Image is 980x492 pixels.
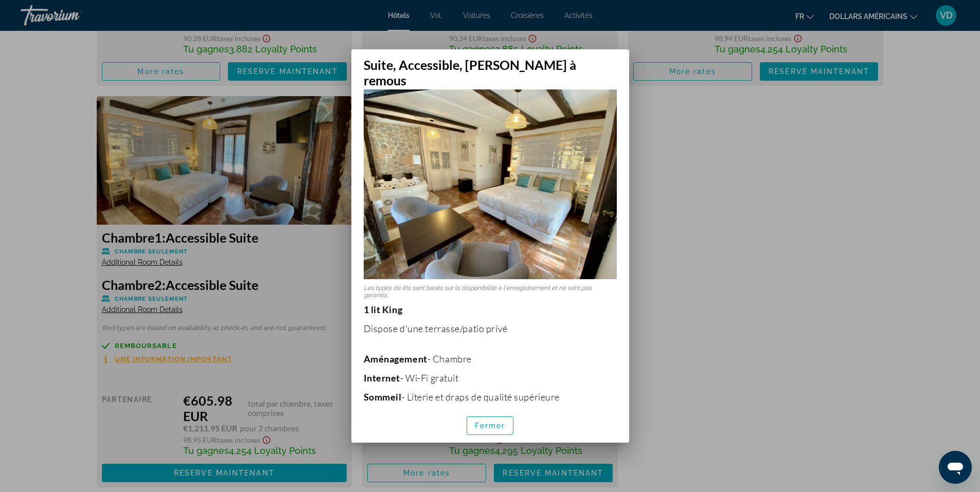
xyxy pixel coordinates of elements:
[364,57,576,88] font: Suite, Accessible, [PERSON_NAME] à remous
[364,323,508,334] font: Dispose d'une terrasse/patio privé
[364,304,403,315] font: 1 lit King
[467,416,514,435] button: Fermer
[427,353,472,365] font: - Chambre
[364,372,401,384] font: Internet
[475,422,506,430] font: Fermer
[939,451,972,484] iframe: Bouton de lancement de la fenêtre de messagerie
[364,353,427,365] font: Aménagement
[400,372,458,384] font: - Wi-Fi gratuit
[401,391,560,403] font: - Literie et draps de qualité supérieure
[364,284,592,299] font: Les types de lits sont basés sur la disponibilité à l'enregistrement et ne sont pas garantis.
[364,391,402,403] font: Sommeil
[364,89,617,279] img: bfd7ebc1-5d28-4179-9c6b-5abe223051d2.jpeg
